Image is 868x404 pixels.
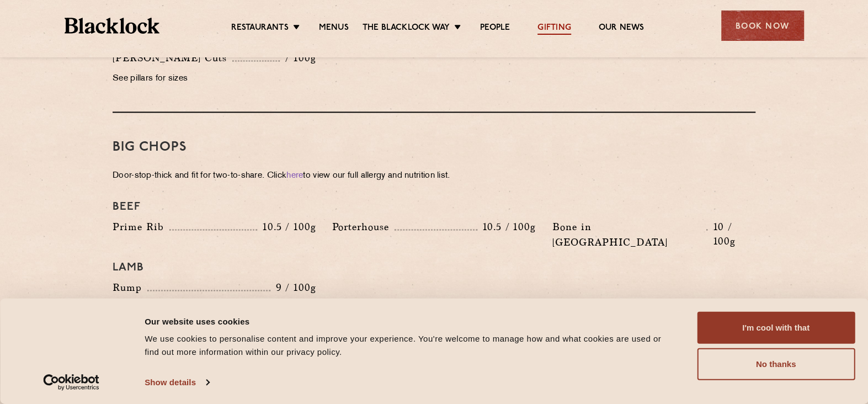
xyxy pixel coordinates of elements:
[480,23,510,35] a: People
[477,220,536,234] p: 10.5 / 100g
[113,168,755,184] p: Door-stop-thick and fit for two-to-share. Click to view our full allergy and nutrition list.
[65,18,160,34] img: BL_Textured_Logo-footer-cropped.svg
[332,219,395,235] p: Porterhouse
[286,172,303,180] a: here
[113,140,755,155] h3: Big Chops
[599,23,645,35] a: Our News
[363,23,450,35] a: The Blacklock Way
[145,315,672,328] div: Our website uses cookies
[257,220,316,234] p: 10.5 / 100g
[270,280,316,295] p: 9 / 100g
[113,71,316,87] p: See pillars for sizes
[552,219,707,250] p: Bone in [GEOGRAPHIC_DATA]
[697,312,855,344] button: I'm cool with that
[537,23,571,35] a: Gifting
[231,23,289,35] a: Restaurants
[145,332,672,359] div: We use cookies to personalise content and improve your experience. You're welcome to manage how a...
[319,23,349,35] a: Menus
[145,374,209,391] a: Show details
[721,10,804,41] div: Book Now
[113,219,169,235] p: Prime Rib
[113,261,755,274] h4: Lamb
[113,280,147,295] p: Rump
[113,50,232,66] p: [PERSON_NAME] Cuts
[707,220,755,248] p: 10 / 100g
[697,348,855,380] button: No thanks
[23,374,120,391] a: Usercentrics Cookiebot - opens in a new window
[113,200,755,214] h4: Beef
[280,51,316,65] p: / 100g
